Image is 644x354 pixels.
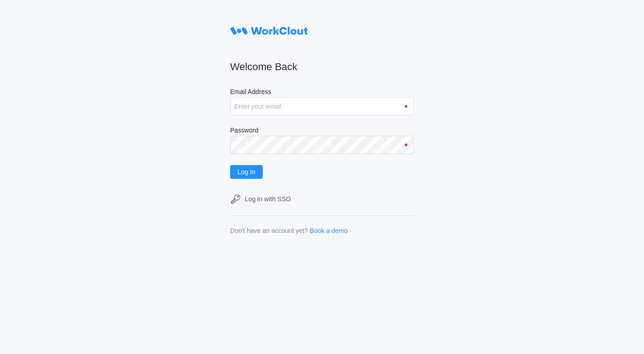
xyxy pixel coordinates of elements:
a: Log in with SSO [230,194,414,205]
div: Don't have an account yet? [230,227,308,234]
h2: Welcome Back [230,61,414,73]
input: Enter your email [230,97,414,116]
label: Password [230,127,414,136]
button: Log In [230,165,263,179]
span: Log In [237,169,255,175]
div: Log in with SSO [245,195,291,203]
label: Email Address [230,88,414,97]
a: Book a demo [310,227,348,234]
